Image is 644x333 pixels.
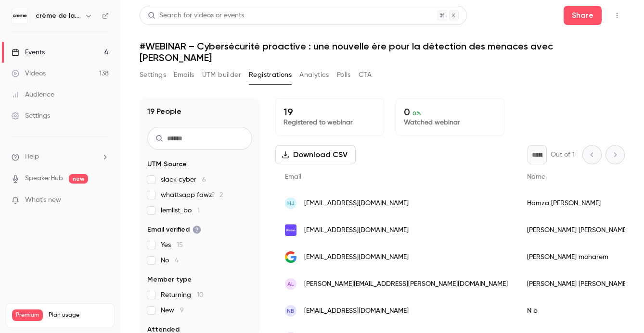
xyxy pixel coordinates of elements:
span: [PERSON_NAME][EMAIL_ADDRESS][PERSON_NAME][DOMAIN_NAME] [304,279,508,289]
span: New [161,306,184,315]
span: Yes [161,240,183,250]
span: UTM Source [147,160,187,169]
div: Hamza [PERSON_NAME] [517,190,638,217]
span: [EMAIL_ADDRESS][DOMAIN_NAME] [304,252,409,262]
span: Name [527,173,545,180]
span: 10 [197,292,204,298]
a: SpeakerHub [25,173,63,184]
img: crème de la crème [12,8,27,24]
span: Email [285,173,301,180]
div: [PERSON_NAME] [PERSON_NAME] [517,271,638,297]
img: proton.me [285,224,296,236]
span: Member type [147,275,192,284]
li: help-dropdown-opener [12,152,109,162]
h1: 19 People [147,106,181,117]
span: 0 % [412,110,421,117]
span: new [69,174,88,184]
span: 9 [180,307,184,314]
span: slack cyber [161,175,206,185]
span: 1 [197,207,200,214]
button: Share [564,6,602,25]
button: Settings [140,67,166,83]
button: UTM builder [202,67,241,83]
span: Email verified [147,225,201,234]
span: HJ [287,199,295,208]
button: Analytics [299,67,329,83]
span: whattsapp fawzi [161,190,223,200]
span: lemlist_bo [161,206,200,215]
span: Nb [287,307,295,315]
div: Audience [12,90,54,99]
span: What's new [25,195,61,205]
iframe: Noticeable Trigger [97,196,109,205]
p: Registered to webinar [283,118,376,127]
span: [EMAIL_ADDRESS][DOMAIN_NAME] [304,306,409,316]
span: AL [287,280,294,288]
img: googlemail.com [285,251,296,263]
span: Plan usage [49,311,108,319]
h6: crème de la crème [36,11,81,21]
span: 6 [202,176,206,183]
div: N b [517,297,638,324]
p: 0 [404,106,496,118]
button: Download CSV [275,145,356,164]
p: 19 [283,106,376,118]
button: Registrations [249,67,292,83]
h1: #WEBINAR – Cybersécurité proactive : une nouvelle ère pour la détection des menaces avec [PERSON_... [140,40,625,63]
button: Polls [337,67,351,83]
span: 2 [219,192,223,198]
p: Out of 1 [551,150,575,160]
span: Premium [12,309,43,321]
span: [EMAIL_ADDRESS][DOMAIN_NAME] [304,225,409,235]
div: [PERSON_NAME] [PERSON_NAME] [517,217,638,244]
div: Videos [12,69,46,78]
div: Events [12,48,45,57]
span: 4 [175,257,179,264]
button: Emails [174,67,194,83]
div: [PERSON_NAME] moharem [517,244,638,271]
button: CTA [359,67,372,83]
div: Settings [12,111,50,121]
p: Watched webinar [404,118,496,127]
span: Returning [161,290,204,300]
span: [EMAIL_ADDRESS][DOMAIN_NAME] [304,198,409,209]
span: No [161,256,179,265]
span: Help [25,152,39,162]
div: Search for videos or events [148,11,244,21]
span: 15 [177,242,183,248]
